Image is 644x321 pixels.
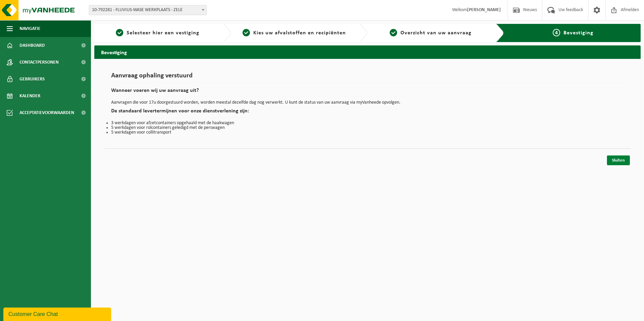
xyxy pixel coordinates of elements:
span: Overzicht van uw aanvraag [400,30,472,36]
span: 10-792281 - FLUVIUS-WASE WERKPLAATS - ZELE [89,5,206,15]
span: Selecteer hier een vestiging [127,30,199,36]
a: Sluiten [607,155,630,165]
iframe: chat widget [3,306,112,321]
span: 4 [553,29,560,36]
h2: Bevestiging [94,45,641,59]
span: Kies uw afvalstoffen en recipiënten [253,30,346,36]
span: Contactpersonen [20,54,59,71]
span: Kalender [20,87,40,104]
h2: Wanneer voeren wij uw aanvraag uit? [111,88,624,97]
li: 3 werkdagen voor afzetcontainers opgehaald met de haakwagen [111,121,624,126]
span: 1 [116,29,123,36]
strong: [PERSON_NAME] [467,7,501,12]
a: 2Kies uw afvalstoffen en recipiënten [234,29,354,37]
h2: De standaard levertermijnen voor onze dienstverlening zijn: [111,108,624,117]
li: 5 werkdagen voor collitransport [111,130,624,135]
span: Acceptatievoorwaarden [20,104,74,121]
span: Navigatie [20,20,40,37]
a: 1Selecteer hier een vestiging [98,29,218,37]
span: 10-792281 - FLUVIUS-WASE WERKPLAATS - ZELE [89,5,207,15]
span: 3 [390,29,397,36]
a: 3Overzicht van uw aanvraag [371,29,491,37]
p: Aanvragen die voor 17u doorgestuurd worden, worden meestal dezelfde dag nog verwerkt. U kunt de s... [111,100,624,105]
span: Gebruikers [20,71,45,87]
li: 5 werkdagen voor rolcontainers geledigd met de perswagen [111,126,624,130]
h1: Aanvraag ophaling verstuurd [111,72,624,83]
span: Bevestiging [563,30,593,36]
span: Dashboard [20,37,45,54]
span: 2 [243,29,250,36]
